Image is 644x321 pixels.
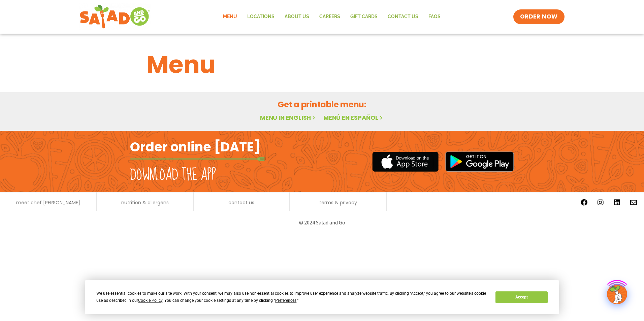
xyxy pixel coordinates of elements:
img: appstore [372,151,439,173]
div: Cookie Consent Prompt [85,280,559,314]
a: FAQs [423,9,446,25]
a: nutrition & allergens [121,200,169,205]
nav: Menu [218,9,446,25]
a: contact us [228,200,254,205]
a: meet chef [PERSON_NAME] [16,200,80,205]
a: Menu in English [260,113,317,122]
img: new-SAG-logo-768×292 [79,3,151,30]
a: Menú en español [323,113,384,122]
h2: Get a printable menu: [147,99,497,110]
p: © 2024 Salad and Go [133,218,511,227]
h1: Menu [147,46,497,83]
span: Cookie Policy [138,298,162,303]
span: ORDER NOW [520,13,558,21]
a: ORDER NOW [513,9,565,24]
h2: Order online [DATE] [130,139,260,155]
img: fork [130,157,265,161]
div: We use essential cookies to make our site work. With your consent, we may also use non-essential ... [96,290,487,304]
a: terms & privacy [319,200,357,205]
a: About Us [280,9,314,25]
a: Contact Us [383,9,423,25]
a: Careers [314,9,345,25]
button: Accept [495,291,547,303]
h2: Download the app [130,166,216,184]
a: Menu [218,9,242,25]
span: Preferences [275,298,296,303]
img: google_play [445,151,514,172]
a: Locations [242,9,280,25]
a: GIFT CARDS [345,9,383,25]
